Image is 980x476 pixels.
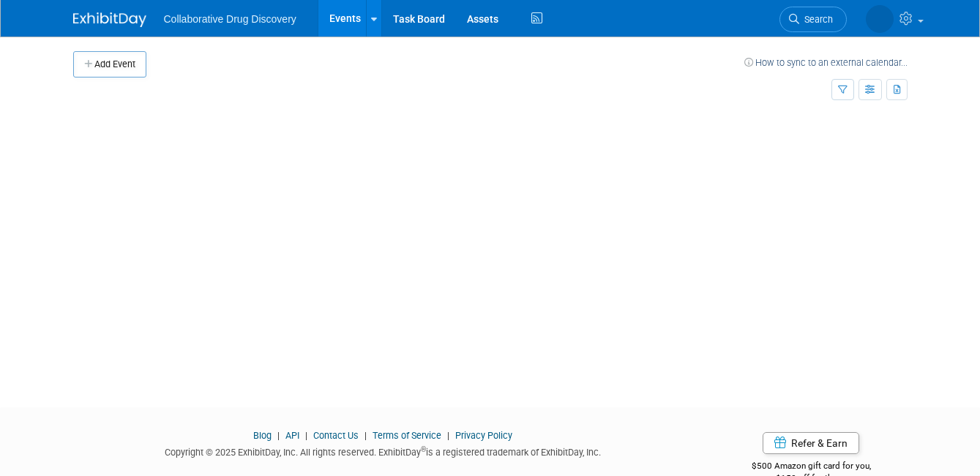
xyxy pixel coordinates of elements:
[763,432,859,454] a: Refer & Earn
[302,430,311,441] span: |
[455,430,512,441] a: Privacy Policy
[373,430,441,441] a: Terms of Service
[274,430,283,441] span: |
[73,12,146,27] img: ExhibitDay
[799,14,833,25] span: Search
[164,13,296,25] span: Collaborative Drug Discovery
[253,430,272,441] a: Blog
[866,5,894,33] img: Lauren Kossy
[744,57,908,68] a: How to sync to an external calendar...
[73,51,146,78] button: Add Event
[73,442,694,459] div: Copyright © 2025 ExhibitDay, Inc. All rights reserved. ExhibitDay is a registered trademark of Ex...
[361,430,370,441] span: |
[779,7,847,32] a: Search
[313,430,359,441] a: Contact Us
[421,445,426,453] sup: ®
[444,430,453,441] span: |
[285,430,299,441] a: API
